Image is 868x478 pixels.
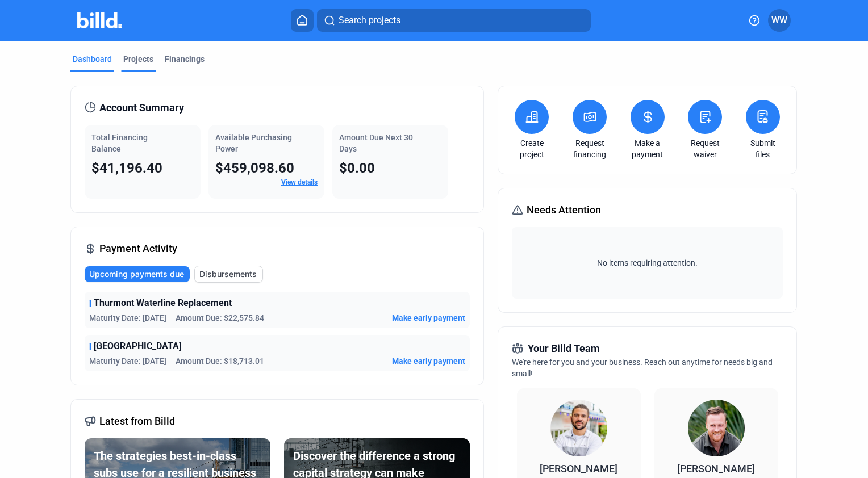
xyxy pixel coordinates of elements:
span: Needs Attention [527,202,601,218]
a: Submit files [743,137,783,160]
button: WW [768,9,791,32]
span: $41,196.40 [91,160,162,176]
a: Create project [512,137,552,160]
button: Search projects [317,9,591,32]
span: [GEOGRAPHIC_DATA] [94,339,181,353]
span: [PERSON_NAME] [677,463,755,475]
a: Request waiver [685,137,725,160]
span: Disbursements [199,269,257,280]
span: $0.00 [339,160,375,176]
span: Search projects [339,14,400,27]
span: We're here for you and your business. Reach out anytime for needs big and small! [512,358,773,378]
span: $459,098.60 [215,160,294,176]
span: [PERSON_NAME] [540,463,617,475]
span: Amount Due Next 30 Days [339,133,413,153]
img: Relationship Manager [550,400,607,456]
span: Your Billd Team [528,341,600,357]
button: Make early payment [392,312,465,324]
a: Request financing [570,137,610,160]
span: Upcoming payments due [89,269,184,280]
div: Dashboard [73,53,112,65]
span: Available Purchasing Power [215,133,292,153]
button: Make early payment [392,355,465,367]
span: Maturity Date: [DATE] [89,312,166,324]
span: Payment Activity [99,241,177,257]
span: Maturity Date: [DATE] [89,355,166,367]
button: Upcoming payments due [85,266,190,282]
span: Latest from Billd [99,413,175,429]
div: Projects [123,53,153,65]
span: Thurmont Waterline Replacement [94,296,232,310]
span: Amount Due: $22,575.84 [176,312,264,324]
button: Disbursements [194,266,263,283]
a: Make a payment [628,137,667,160]
img: Billd Company Logo [77,12,122,28]
a: View details [281,178,318,186]
span: Account Summary [99,100,184,116]
span: Total Financing Balance [91,133,148,153]
div: Financings [165,53,205,65]
span: No items requiring attention. [516,257,778,269]
span: Amount Due: $18,713.01 [176,355,264,367]
span: WW [771,14,787,27]
img: Territory Manager [688,400,745,456]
